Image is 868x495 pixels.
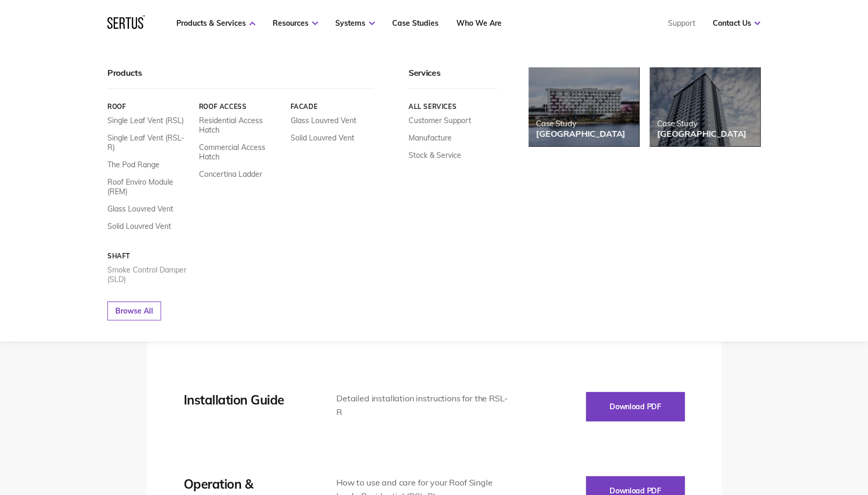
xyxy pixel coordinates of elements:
a: Resources [273,18,318,28]
div: Products [107,67,374,89]
a: Commercial Access Hatch [199,143,283,161]
a: Case Study[GEOGRAPHIC_DATA] [528,67,639,146]
a: Contact Us [712,18,760,28]
a: Systems [335,18,375,28]
a: Single Leaf Vent (RSL) [107,116,184,125]
a: Manufacture [408,133,452,143]
a: Roof [107,103,191,110]
a: Stock & Service [408,150,461,160]
div: Detailed installation instructions for the RSL-R [336,392,511,419]
a: Products & Services [176,18,255,28]
div: Services [408,67,497,89]
a: Support [667,18,695,28]
a: Solid Louvred Vent [291,133,354,143]
a: Smoke Control Damper (SLD) [107,265,191,284]
a: The Pod Range [107,160,159,169]
a: Concertina Ladder [199,169,262,179]
a: Glass Louvred Vent [107,204,173,214]
a: Case Study[GEOGRAPHIC_DATA] [650,67,760,146]
button: Download PDF [586,392,685,421]
a: Facade [291,103,374,110]
div: [GEOGRAPHIC_DATA] [657,128,746,139]
a: Single Leaf Vent (RSL-R) [107,133,191,152]
a: Who We Are [456,18,501,28]
a: Case Studies [392,18,438,28]
div: Installation Guide [184,392,305,408]
a: Customer Support [408,116,471,125]
a: Roof Access [199,103,283,110]
a: All services [408,103,497,110]
a: Shaft [107,252,191,260]
a: Residential Access Hatch [199,116,283,135]
a: Browse All [107,301,161,320]
a: Glass Louvred Vent [291,116,356,125]
iframe: Chat Widget [815,445,868,495]
div: Case Study [657,118,746,128]
div: [GEOGRAPHIC_DATA] [536,128,625,139]
div: Case Study [536,118,625,128]
a: Solid Louvred Vent [107,221,171,231]
a: Roof Enviro Module (REM) [107,177,191,196]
